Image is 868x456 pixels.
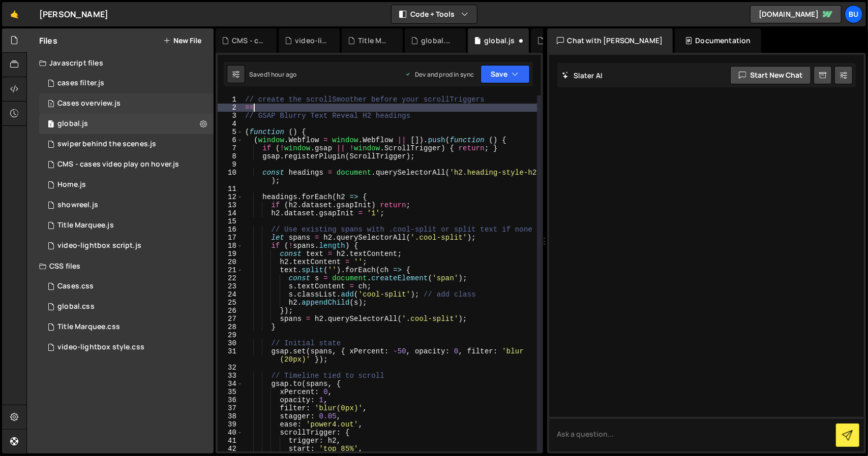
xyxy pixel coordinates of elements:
span: 1 [48,121,54,129]
div: 16080/43930.css [39,317,214,337]
h2: Slater AI [562,71,603,80]
div: CMS - cases video play on hover.js [57,160,179,169]
div: Saved [249,70,296,79]
div: 13 [218,201,243,209]
div: Title Marquee.js [57,221,114,230]
div: 6 [218,136,243,144]
div: 31 [218,347,243,364]
div: cases filter.js [57,79,104,88]
div: Chat with [PERSON_NAME] [547,28,673,53]
button: Code + Tools [392,5,477,23]
div: 25 [218,299,243,307]
div: 4 [218,120,243,128]
div: 16080/46135.js [39,134,214,154]
div: swiper behind the scenes.js [57,140,156,149]
div: 9 [218,160,243,169]
div: 1 hour ago [267,70,297,79]
div: 23 [218,282,243,290]
div: [PERSON_NAME] [39,8,108,20]
div: showreel.js [57,201,98,210]
div: 8 [218,152,243,160]
div: CSS files [27,256,214,276]
div: 16080/43141.js [39,154,214,175]
div: Title Marquee.js [358,36,391,46]
div: 16080/45708.js [39,114,214,134]
div: 3 [218,112,243,120]
div: 41 [218,437,243,445]
div: 21 [218,266,243,274]
div: 33 [218,372,243,380]
div: Title Marquee.css [57,322,120,332]
div: Home.js [57,180,86,189]
div: 16 [218,225,243,234]
div: 19 [218,250,243,258]
div: global.js [57,119,88,128]
div: global.css [421,36,454,46]
div: 38 [218,412,243,420]
div: 18 [218,242,243,250]
div: 16080/43926.js [39,236,214,256]
div: 12 [218,193,243,201]
div: 32 [218,364,243,372]
div: 16080/43137.js [39,195,214,215]
div: CMS - cases video play on hover.js [232,36,264,46]
button: New File [163,37,201,45]
div: 42 [218,445,243,453]
div: 36 [218,396,243,404]
div: Cases overview.js [57,99,121,108]
div: 2 [218,104,243,112]
div: 16080/43928.css [39,337,214,357]
div: 5 [218,128,243,136]
a: 🤙 [2,2,27,26]
button: Start new chat [730,66,811,84]
div: Documentation [675,28,761,53]
div: 30 [218,339,243,347]
div: 16080/44245.js [39,73,214,93]
div: video-lightbox script.js [57,241,141,250]
div: 11 [218,185,243,193]
div: 26 [218,307,243,315]
div: global.js [484,36,515,46]
div: 16080/46144.css [39,297,214,317]
a: Bu [845,5,863,23]
div: 40 [218,429,243,437]
div: 35 [218,388,243,396]
div: Cases.css [57,282,94,291]
div: video-lightbox style.css [57,343,144,352]
span: 3 [48,101,54,109]
div: 7 [218,144,243,152]
div: Dev and prod in sync [405,70,474,79]
div: 14 [218,209,243,217]
div: 20 [218,258,243,266]
div: 16080/45757.css [39,276,214,297]
div: 34 [218,380,243,388]
div: 27 [218,315,243,323]
div: Javascript files [27,53,214,73]
div: 22 [218,274,243,282]
div: 17 [218,234,243,242]
div: 16080/43931.js [39,215,214,236]
div: 37 [218,404,243,412]
div: 10 [218,169,243,185]
div: 28 [218,323,243,331]
div: 16080/46119.js [39,93,214,114]
div: 1 [218,95,243,104]
div: 16080/43136.js [39,175,214,195]
div: 24 [218,290,243,299]
div: 15 [218,217,243,225]
div: global.css [57,302,95,311]
h2: Files [39,35,57,46]
div: 39 [218,420,243,429]
a: [DOMAIN_NAME] [750,5,842,23]
div: 29 [218,331,243,339]
button: Save [481,65,530,83]
div: video-lightbox script.js [295,36,327,46]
